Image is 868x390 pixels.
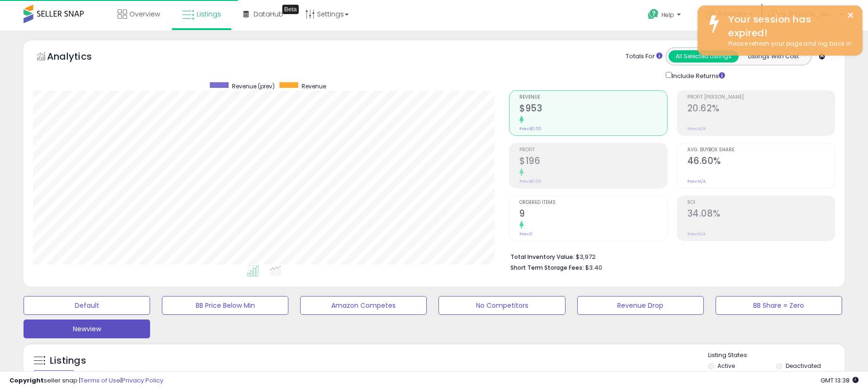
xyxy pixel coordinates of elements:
[519,208,667,221] h2: 9
[687,95,835,100] span: Profit [PERSON_NAME]
[687,208,835,221] h2: 34.08%
[162,296,288,315] button: BB Price Below Min
[585,263,602,272] span: $3.40
[661,11,674,19] span: Help
[786,362,821,370] label: Deactivated
[519,126,542,132] small: Prev: $0.00
[847,9,854,21] button: ×
[282,5,299,14] div: Tooltip anchor
[9,376,44,385] strong: Copyright
[9,376,163,385] div: seller snap | |
[577,296,704,315] button: Revenue Drop
[716,296,842,315] button: BB Share = Zero
[626,52,662,61] div: Totals For
[232,82,275,90] span: Revenue (prev)
[519,200,667,205] span: Ordered Items
[519,103,667,116] h2: $953
[820,376,859,385] span: 2025-10-13 13:38 GMT
[300,296,427,315] button: Amazon Competes
[50,354,86,367] h5: Listings
[24,296,150,315] button: Default
[687,231,706,237] small: Prev: N/A
[519,231,533,237] small: Prev: 0
[687,156,835,168] h2: 46.60%
[197,9,221,19] span: Listings
[717,362,735,370] label: Active
[687,200,835,205] span: ROI
[519,148,667,153] span: Profit
[659,70,736,81] div: Include Returns
[519,156,667,168] h2: $196
[687,126,706,132] small: Prev: N/A
[687,103,835,116] h2: 20.62%
[80,376,120,385] a: Terms of Use
[510,264,584,272] b: Short Term Storage Fees:
[708,351,844,360] p: Listing States:
[254,9,283,19] span: DataHub
[687,148,835,153] span: Avg. Buybox Share
[438,296,565,315] button: No Competitors
[122,376,163,385] a: Privacy Policy
[669,50,739,62] button: All Selected Listings
[721,39,855,48] div: Please refresh your page and log back in
[738,50,808,62] button: Listings With Cost
[302,82,326,90] span: Revenue
[519,179,542,184] small: Prev: $0.00
[24,320,150,338] button: Newview
[721,13,855,39] div: Your session has expired!
[510,253,574,261] b: Total Inventory Value:
[129,9,160,19] span: Overview
[519,95,667,100] span: Revenue
[647,8,659,20] i: Get Help
[510,250,828,262] li: $3,972
[33,370,75,379] div: Clear All Filters
[687,179,706,184] small: Prev: N/A
[47,50,110,65] h5: Analytics
[640,1,690,31] a: Help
